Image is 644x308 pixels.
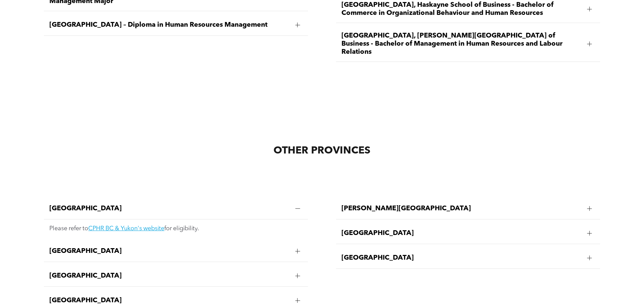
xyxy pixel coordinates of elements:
[273,146,371,156] span: OTHER PROVINCES
[341,229,582,237] span: [GEOGRAPHIC_DATA]
[49,21,290,29] span: [GEOGRAPHIC_DATA] – Diploma in Human Resources Management
[341,254,582,262] span: [GEOGRAPHIC_DATA]
[341,32,582,56] span: [GEOGRAPHIC_DATA], [PERSON_NAME][GEOGRAPHIC_DATA] of Business - Bachelor of Management in Human R...
[49,272,290,280] span: [GEOGRAPHIC_DATA]
[341,1,582,17] span: [GEOGRAPHIC_DATA], Haskayne School of Business - Bachelor of Commerce in Organizational Behaviour...
[88,226,164,232] a: CPHR BC & Yukon's website
[49,247,290,255] span: [GEOGRAPHIC_DATA]
[49,225,303,232] p: Please refer to for eligibility.
[49,205,290,213] span: [GEOGRAPHIC_DATA]
[49,297,290,305] span: [GEOGRAPHIC_DATA]
[341,205,582,213] span: [PERSON_NAME][GEOGRAPHIC_DATA]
